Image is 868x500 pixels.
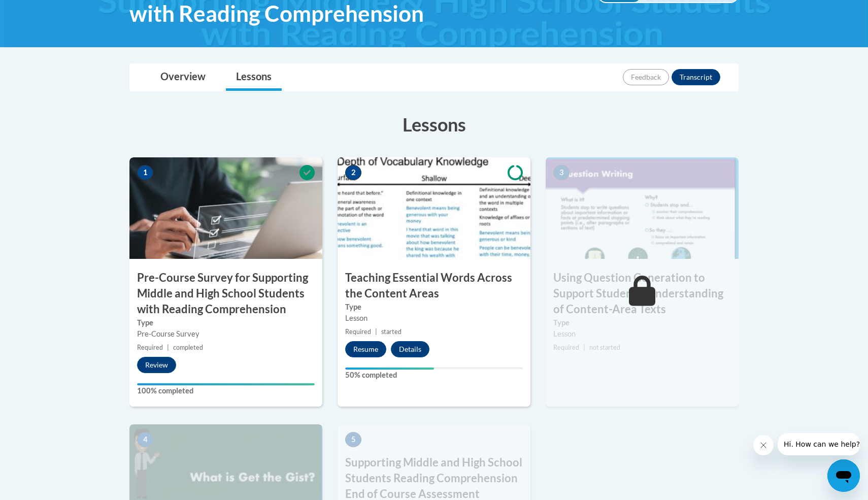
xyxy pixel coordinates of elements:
span: | [583,344,585,351]
a: Overview [150,64,216,91]
label: 100% completed [137,385,315,396]
div: Lesson [553,328,731,340]
h3: Pre-Course Survey for Supporting Middle and High School Students with Reading Comprehension [129,270,322,317]
div: Lesson [345,313,523,324]
img: Course Image [129,157,322,259]
span: 4 [137,432,153,447]
div: Your progress [137,383,315,385]
label: Type [137,317,315,328]
div: Pre-Course Survey [137,328,315,340]
span: Required [345,328,371,336]
span: Required [553,344,579,351]
iframe: Button to launch messaging window [827,459,860,492]
div: Your progress [345,368,434,370]
span: | [375,328,377,336]
iframe: Message from company [778,433,860,455]
label: Type [345,302,523,313]
span: not started [589,344,620,351]
button: Details [391,341,429,357]
label: Type [553,317,731,328]
label: 50% completed [345,370,523,381]
button: Review [137,357,176,373]
span: 5 [345,432,361,447]
span: 3 [553,165,570,180]
a: Lessons [226,64,282,91]
button: Resume [345,341,386,357]
span: completed [173,344,203,351]
button: Feedback [623,69,669,85]
span: | [167,344,169,351]
iframe: Close message [753,435,774,455]
h3: Using Question Generation to Support Studentsʹ Understanding of Content-Area Texts [546,270,739,317]
span: started [381,328,402,336]
h3: Lessons [129,112,739,137]
h3: Teaching Essential Words Across the Content Areas [338,270,530,302]
button: Transcript [672,69,720,85]
img: Course Image [546,157,739,259]
span: 2 [345,165,361,180]
span: Required [137,344,163,351]
span: 1 [137,165,153,180]
img: Course Image [338,157,530,259]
